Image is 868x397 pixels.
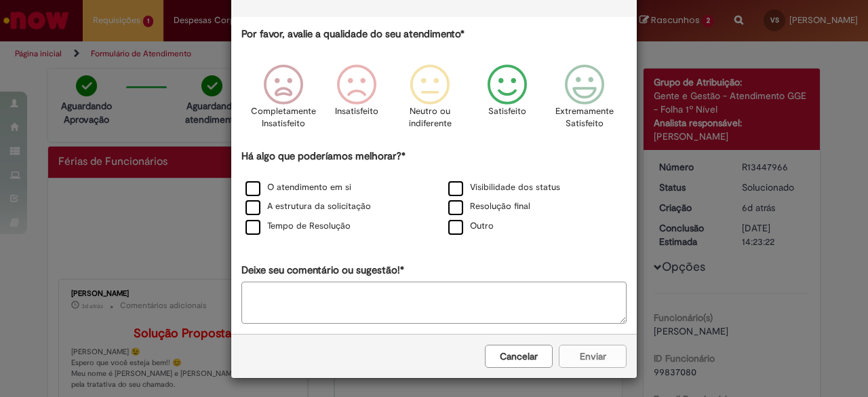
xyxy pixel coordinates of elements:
label: O atendimento em si [245,181,351,194]
p: Completamente Insatisfeito [251,105,316,130]
div: Insatisfeito [322,54,391,147]
label: A estrutura da solicitação [245,200,371,213]
div: Satisfeito [469,54,546,147]
div: Neutro ou indiferente [395,54,465,147]
button: Cancelar [485,345,553,368]
label: Deixe seu comentário ou sugestão!* [241,263,404,278]
div: Completamente Insatisfeito [249,54,318,147]
label: Visibilidade dos status [448,181,560,194]
p: Insatisfeito [335,105,378,118]
p: Satisfeito [488,105,526,118]
label: Resolução final [448,200,530,213]
div: Extremamente Satisfeito [550,54,619,147]
div: Há algo que poderíamos melhorar?* [241,149,627,237]
p: Extremamente Satisfeito [555,105,614,130]
p: Neutro ou indiferente [406,105,454,130]
label: Por favor, avalie a qualidade do seu atendimento* [241,27,465,41]
label: Outro [448,220,494,233]
label: Tempo de Resolução [245,220,351,233]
